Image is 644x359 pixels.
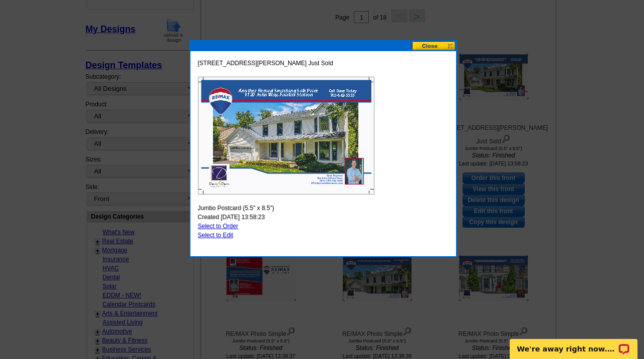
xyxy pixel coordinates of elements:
[503,327,644,359] iframe: LiveChat chat widget
[198,59,333,68] span: [STREET_ADDRESS][PERSON_NAME] Just Sold
[198,232,234,239] a: Select to Edit
[198,204,275,213] span: Jumbo Postcard (5.5" x 8.5")
[198,77,374,195] img: large-thumb.jpg
[198,223,239,230] a: Select to Order
[198,213,265,222] span: Created [DATE] 13:58:23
